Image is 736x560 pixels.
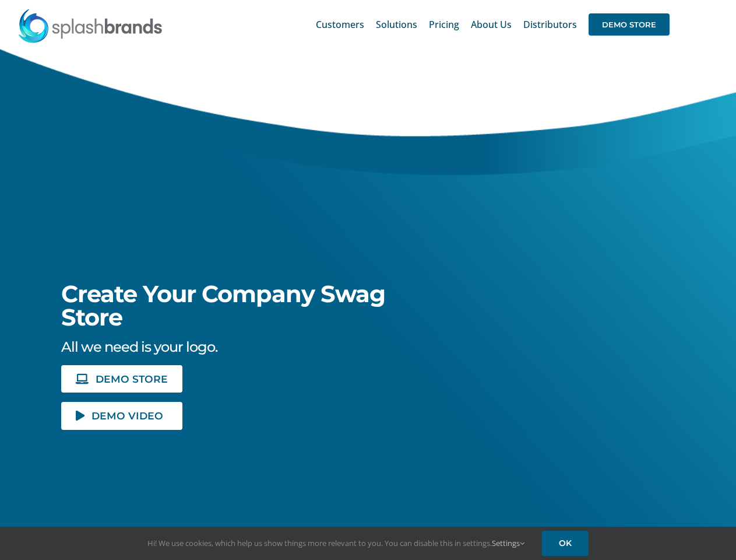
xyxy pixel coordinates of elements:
[316,6,670,43] nav: Main Menu
[61,365,182,393] a: DEMO STORE
[96,374,168,384] span: DEMO STORE
[61,279,385,331] span: Create Your Company Swag Store
[316,6,364,43] a: Customers
[542,531,589,556] a: OK
[91,411,163,421] span: DEMO VIDEO
[589,6,670,43] a: DEMO STORE
[589,13,670,36] span: DEMO STORE
[316,20,364,29] span: Customers
[376,20,417,29] span: Solutions
[61,338,217,355] span: All we need is your logo.
[523,6,577,43] a: Distributors
[429,6,459,43] a: Pricing
[523,20,577,29] span: Distributors
[492,538,524,548] a: Settings
[429,20,459,29] span: Pricing
[17,8,163,43] img: SplashBrands.com Logo
[147,538,524,548] span: Hi! We use cookies, which help us show things more relevant to you. You can disable this in setti...
[471,20,512,29] span: About Us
